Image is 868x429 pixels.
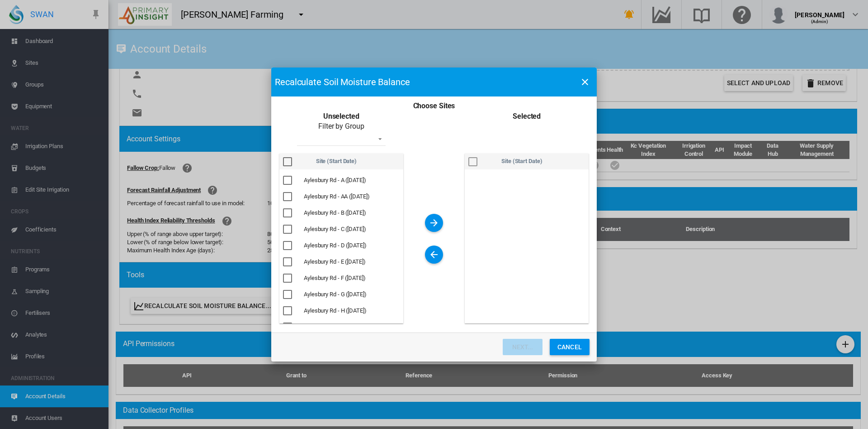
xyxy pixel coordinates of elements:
[501,154,589,169] th: Site (Start Date)
[300,254,403,270] td: Aylesbury Rd - E ([DATE])
[300,270,403,286] td: Aylesbury Rd - F ([DATE])
[513,112,541,121] span: Selected
[300,172,403,188] td: Aylesbury Rd - A ([DATE])
[300,237,403,254] td: Aylesbury Rd - D ([DATE])
[318,122,364,130] span: Filter by Group
[425,246,443,264] button: icon-arrow-left
[300,188,403,205] td: Aylesbury Rd - AA ([DATE])
[275,76,410,88] div: Recalculate Soil Moisture Balance
[300,205,403,221] td: Aylesbury Rd - B ([DATE])
[425,214,443,232] button: icon-arrow-right
[300,303,403,319] td: Aylesbury Rd - H ([DATE])
[413,101,455,110] span: Choose Sites
[316,154,403,169] th: Site (Start Date)
[550,339,590,355] button: Cancel
[300,286,403,303] td: Aylesbury Rd - G ([DATE])
[429,249,439,260] md-icon: icon-arrow-left
[576,73,594,91] button: icon-close
[580,77,590,87] md-icon: icon-close
[271,67,597,361] md-dialog: Choose Sites ...
[300,221,403,237] td: Aylesbury Rd - C ([DATE])
[300,319,403,335] td: Aylesbury Rd - HH ([DATE])
[323,112,359,121] span: Unselected
[429,217,439,228] md-icon: icon-arrow-right
[503,339,542,355] button: Next...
